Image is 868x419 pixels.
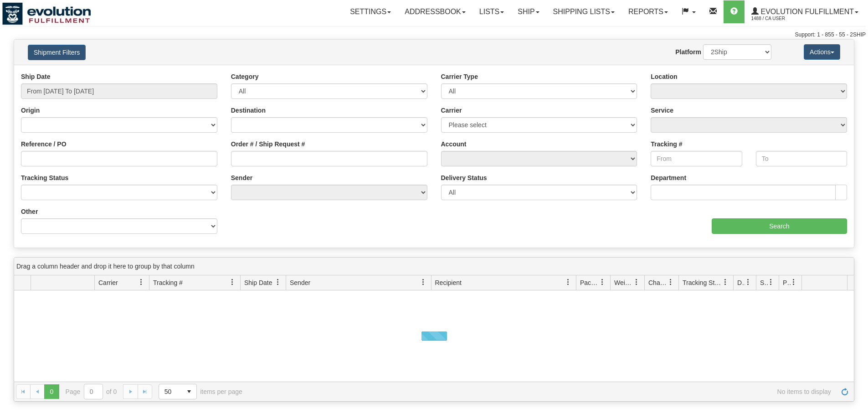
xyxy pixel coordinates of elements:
[759,8,854,16] span: Evolution Fulfillment
[614,278,633,287] span: Weight
[751,14,820,23] span: 1488 / CA User
[651,173,686,182] label: Department
[28,45,86,60] button: Shipment Filters
[511,0,546,23] a: Ship
[786,274,801,290] a: Pickup Status filter column settings
[629,274,644,290] a: Weight filter column settings
[435,278,462,287] span: Recipient
[231,72,259,81] label: Category
[225,274,240,290] a: Tracking # filter column settings
[98,278,118,287] span: Carrier
[847,163,867,256] iframe: chat widget
[244,278,272,287] span: Ship Date
[182,384,196,399] span: select
[621,0,675,23] a: Reports
[270,274,286,290] a: Ship Date filter column settings
[21,173,68,182] label: Tracking Status
[712,218,847,234] input: Search
[231,140,305,149] label: Order # / Ship Request #
[134,274,149,290] a: Carrier filter column settings
[683,278,722,287] span: Tracking Status
[737,278,745,287] span: Delivery Status
[416,274,431,290] a: Sender filter column settings
[837,384,852,399] a: Refresh
[159,384,197,399] span: Page sizes drop down
[21,72,51,81] label: Ship Date
[763,274,779,290] a: Shipment Issues filter column settings
[398,0,473,23] a: Addressbook
[648,278,668,287] span: Charge
[740,274,756,290] a: Delivery Status filter column settings
[651,106,673,115] label: Service
[580,278,599,287] span: Packages
[473,0,511,23] a: Lists
[651,140,682,149] label: Tracking #
[153,278,183,287] span: Tracking #
[783,278,791,287] span: Pickup Status
[255,388,831,395] span: No items to display
[231,106,266,115] label: Destination
[651,72,677,81] label: Location
[595,274,610,290] a: Packages filter column settings
[651,151,742,166] input: From
[21,207,38,216] label: Other
[66,384,117,399] span: Page of 0
[441,72,478,81] label: Carrier Type
[441,106,462,115] label: Carrier
[560,274,576,290] a: Recipient filter column settings
[2,2,91,25] img: logo1488.jpg
[441,173,487,182] label: Delivery Status
[21,106,40,115] label: Origin
[675,47,701,57] label: Platform
[804,44,840,60] button: Actions
[663,274,678,290] a: Charge filter column settings
[159,384,242,399] span: items per page
[441,140,467,149] label: Account
[760,278,768,287] span: Shipment Issues
[231,173,252,182] label: Sender
[290,278,310,287] span: Sender
[745,0,865,23] a: Evolution Fulfillment 1488 / CA User
[21,140,67,149] label: Reference / PO
[164,387,176,396] span: 50
[343,0,398,23] a: Settings
[14,258,854,275] div: grid grouping header
[756,151,847,166] input: To
[546,0,621,23] a: Shipping lists
[718,274,733,290] a: Tracking Status filter column settings
[2,31,866,39] div: Support: 1 - 855 - 55 - 2SHIP
[44,384,59,399] span: Page 0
